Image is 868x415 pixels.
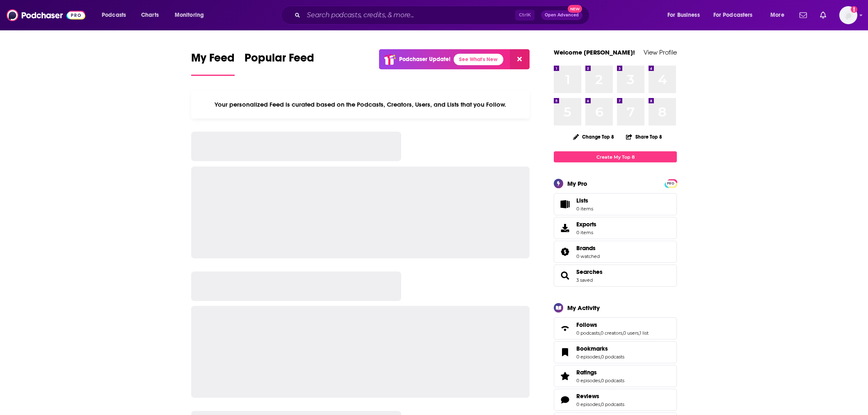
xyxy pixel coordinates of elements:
[136,9,164,22] a: Charts
[765,9,795,22] button: open menu
[191,51,235,70] span: My Feed
[554,217,677,239] a: Exports
[557,270,573,281] a: Searches
[576,321,649,328] a: Follows
[626,129,662,145] button: Share Top 8
[839,6,857,24] button: Show profile menu
[600,330,601,336] span: ,
[244,51,314,70] span: Popular Feed
[576,221,596,228] span: Exports
[576,277,593,283] a: 3 saved
[567,304,600,312] div: My Activity
[600,354,601,360] span: ,
[576,345,608,352] span: Bookmarks
[576,268,603,276] a: Searches
[770,9,784,21] span: More
[576,197,588,204] span: Lists
[399,56,450,63] p: Podchaser Update!
[601,354,624,360] a: 0 podcasts
[817,8,829,22] a: Show notifications dropdown
[839,6,857,24] span: Logged in as emilyjherman
[576,206,593,212] span: 0 items
[576,244,600,252] a: Brands
[554,341,677,363] span: Bookmarks
[191,51,235,76] a: My Feed
[557,370,573,382] a: Ratings
[623,330,639,336] a: 0 users
[554,48,635,56] a: Welcome [PERSON_NAME]!
[541,10,582,20] button: Open AdvancedNew
[289,6,597,25] div: Search podcasts, credits, & more...
[554,365,677,387] span: Ratings
[141,9,159,21] span: Charts
[169,9,215,22] button: open menu
[576,330,600,336] a: 0 podcasts
[576,230,596,235] span: 0 items
[576,369,597,376] span: Ratings
[515,10,535,21] span: Ctrl K
[662,9,710,22] button: open menu
[600,378,601,383] span: ,
[576,392,599,400] span: Reviews
[839,6,857,24] img: User Profile
[640,330,649,336] a: 1 list
[557,246,573,258] a: Brands
[96,9,137,22] button: open menu
[191,91,530,119] div: Your personalized Feed is curated based on the Podcasts, Creators, Users, and Lists that you Follow.
[554,389,677,411] span: Reviews
[576,378,600,383] a: 0 episodes
[557,394,573,406] a: Reviews
[576,244,596,252] span: Brands
[554,241,677,263] span: Brands
[713,9,753,21] span: For Podcasters
[102,9,126,21] span: Podcasts
[576,345,624,352] a: Bookmarks
[7,7,85,23] img: Podchaser - Follow, Share and Rate Podcasts
[568,132,619,142] button: Change Top 8
[554,193,677,215] a: Lists
[576,253,600,259] a: 0 watched
[454,54,503,65] a: See What's New
[576,354,600,360] a: 0 episodes
[644,48,677,56] a: View Profile
[576,197,593,204] span: Lists
[708,9,765,22] button: open menu
[304,9,515,22] input: Search podcasts, credits, & more...
[601,330,622,336] a: 0 creators
[576,392,624,400] a: Reviews
[554,265,677,287] span: Searches
[567,180,587,187] div: My Pro
[576,369,624,376] a: Ratings
[557,222,573,234] span: Exports
[601,401,624,407] a: 0 podcasts
[554,317,677,340] span: Follows
[600,401,601,407] span: ,
[851,6,857,13] svg: Add a profile image
[667,9,700,21] span: For Business
[554,151,677,162] a: Create My Top 8
[639,330,640,336] span: ,
[557,323,573,334] a: Follows
[576,321,597,328] span: Follows
[666,180,676,186] a: PRO
[175,9,204,21] span: Monitoring
[796,8,810,22] a: Show notifications dropdown
[557,198,573,210] span: Lists
[568,5,582,13] span: New
[601,378,624,383] a: 0 podcasts
[244,51,314,76] a: Popular Feed
[557,347,573,358] a: Bookmarks
[576,401,600,407] a: 0 episodes
[545,13,579,17] span: Open Advanced
[622,330,623,336] span: ,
